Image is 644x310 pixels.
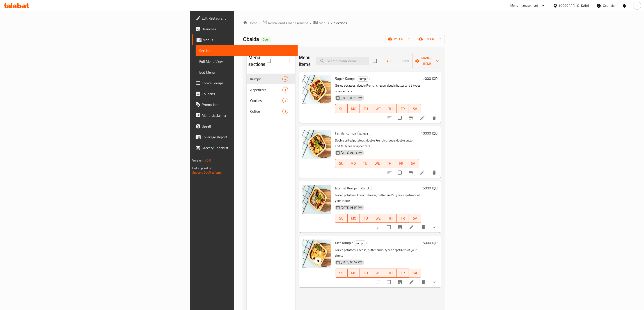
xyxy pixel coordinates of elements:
button: delete [429,112,440,123]
span: Select all sections [264,56,274,66]
span: 1.0.0 [204,157,211,163]
button: SU [335,214,347,223]
span: TH [386,106,395,112]
h6: 5000 IQD [423,185,438,191]
button: SU [335,159,347,168]
button: MO [348,269,360,278]
a: Full Menu View [196,56,298,67]
h6: 7000 IQD [423,75,438,82]
button: Branch-specific-item [405,112,416,123]
span: FR [397,160,405,167]
a: Menu disclaimer [192,110,298,121]
span: SU [337,160,345,167]
span: 4 [283,77,288,81]
button: SU [335,104,347,113]
span: SU [337,106,346,112]
span: Choice Groups [202,80,294,86]
span: Kumpir [357,76,369,81]
div: Kumpir4 [247,74,295,84]
a: Choice Groups [192,78,298,88]
span: Add [381,58,393,64]
li: / [331,20,332,26]
span: SA [411,215,419,222]
span: WE [373,160,381,167]
button: show more [429,277,440,288]
button: SA [409,104,421,113]
span: TH [385,160,393,167]
button: show more [429,222,440,233]
div: Menu-management [511,3,538,8]
span: [DATE] 08:57 PM [339,260,364,264]
button: SA [409,269,421,278]
span: TU [362,106,370,112]
img: Super Kumpir [303,75,331,104]
a: Menus [313,20,329,26]
a: Edit menu item [409,225,414,230]
a: Edit menu item [420,170,425,175]
svg: Show Choices [431,279,437,285]
button: MO [348,104,360,113]
span: TU [362,270,370,276]
div: [GEOGRAPHIC_DATA] [559,3,589,8]
span: Sort sections [274,56,284,66]
span: [DATE] 08:54 PM [339,205,364,210]
span: Get support on: [192,165,213,171]
span: Branches [202,26,294,32]
span: Edit Menu [199,70,294,75]
img: Family Kumpir [303,130,331,159]
span: Normal Kumpir [335,185,358,191]
span: [DATE] 06:16 PM [339,151,364,155]
span: Menus [203,37,294,43]
button: Add section [284,56,295,66]
span: Add item [380,58,394,65]
img: Diet Kumpir [303,240,331,268]
button: FR [397,104,409,113]
span: TH [386,215,395,222]
h6: 5000 IQD [423,240,438,246]
span: Promotions [202,102,294,107]
div: items [282,98,288,103]
button: delete [418,277,429,288]
button: TU [360,214,372,223]
span: Edit Restaurant [202,16,294,21]
span: MO [349,106,358,112]
span: Super Kumpir [335,75,356,82]
a: Sections [196,45,298,56]
span: TU [361,160,369,167]
button: sort-choices [373,222,384,233]
span: Sections [199,48,294,53]
button: WE [372,269,385,278]
div: Kumpir [357,76,370,82]
p: Grilled potatoes, cheese, butter and 5 types appetizers of your choice [335,247,421,258]
span: Diet Kumpir [335,239,353,246]
span: WE [374,106,383,112]
span: Menus [319,20,329,26]
svg: Show Choices [431,225,437,230]
span: Appetizers [250,87,282,92]
img: Normal Kumpir [303,185,331,214]
button: Manage items [412,54,442,68]
a: Grocery Checklist [192,142,298,153]
span: [DATE] 06:13 PM [339,96,364,100]
a: Upsell [192,121,298,132]
h2: Menu items [299,54,311,68]
span: Select to update [384,222,394,232]
nav: Menu sections [247,72,295,119]
button: MO [347,159,359,168]
p: Grilled potatoes, double French cheese, double butter and 5 types of appetizers. [335,83,421,94]
input: search [316,57,369,65]
button: SA [407,159,419,168]
span: 1 [283,88,288,92]
a: Menus [192,34,298,45]
div: Kumpir [357,131,370,136]
span: Kumpir [250,76,282,82]
span: MO [349,160,357,167]
button: WE [372,214,385,223]
button: export [416,35,445,43]
button: TH [384,104,397,113]
span: MO [349,270,358,276]
a: Edit Restaurant [192,13,298,24]
span: Manage items [416,55,439,67]
button: MO [348,214,360,223]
